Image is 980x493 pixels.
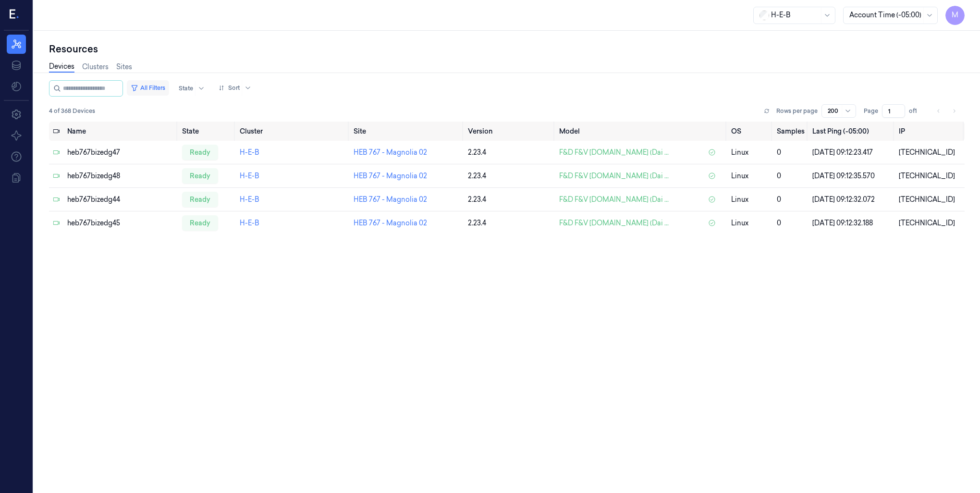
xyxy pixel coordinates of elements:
div: 0 [777,171,805,181]
div: Resources [49,42,965,56]
a: H-E-B [240,148,259,157]
a: HEB 767 - Magnolia 02 [354,172,427,180]
div: [TECHNICAL_ID] [899,171,961,181]
span: F&D F&V [DOMAIN_NAME] (Dai ... [559,148,669,158]
div: 2.23.4 [468,171,551,181]
a: Clusters [82,62,109,72]
div: [TECHNICAL_ID] [899,195,961,205]
div: [DATE] 09:12:32.072 [812,195,891,205]
button: M [945,6,965,25]
th: OS [727,122,773,141]
div: heb767bizedg48 [67,171,174,181]
div: 0 [777,148,805,158]
th: Last Ping (-05:00) [808,122,894,141]
th: IP [895,122,965,141]
nav: pagination [932,104,961,118]
p: linux [731,148,770,158]
a: HEB 767 - Magnolia 02 [354,148,427,157]
a: H-E-B [240,219,259,227]
div: ready [182,145,218,160]
div: heb767bizedg45 [67,218,174,228]
div: heb767bizedg44 [67,195,174,205]
th: Name [63,122,178,141]
a: HEB 767 - Magnolia 02 [354,195,427,204]
p: linux [731,218,770,228]
div: ready [182,215,218,231]
p: Rows per page [776,107,818,115]
span: 4 of 368 Devices [49,107,95,115]
div: ready [182,192,218,207]
th: Model [555,122,727,141]
div: [DATE] 09:12:32.188 [812,218,891,228]
p: linux [731,171,770,181]
th: State [178,122,236,141]
th: Samples [773,122,808,141]
button: All Filters [127,80,169,96]
div: [DATE] 09:12:35.570 [812,171,891,181]
a: Sites [116,62,132,72]
span: F&D F&V [DOMAIN_NAME] (Dai ... [559,218,669,228]
div: 2.23.4 [468,148,551,158]
div: 0 [777,195,805,205]
span: of 1 [909,107,924,115]
a: H-E-B [240,172,259,180]
p: linux [731,195,770,205]
th: Version [464,122,555,141]
span: F&D F&V [DOMAIN_NAME] (Dai ... [559,171,669,181]
span: Page [864,107,878,115]
a: HEB 767 - Magnolia 02 [354,219,427,227]
th: Cluster [236,122,350,141]
div: ready [182,168,218,184]
a: H-E-B [240,195,259,204]
th: Site [350,122,464,141]
div: [DATE] 09:12:23.417 [812,148,891,158]
div: 2.23.4 [468,218,551,228]
div: 2.23.4 [468,195,551,205]
div: [TECHNICAL_ID] [899,218,961,228]
div: 0 [777,218,805,228]
div: [TECHNICAL_ID] [899,148,961,158]
span: F&D F&V [DOMAIN_NAME] (Dai ... [559,195,669,205]
a: Devices [49,62,74,73]
div: heb767bizedg47 [67,148,174,158]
